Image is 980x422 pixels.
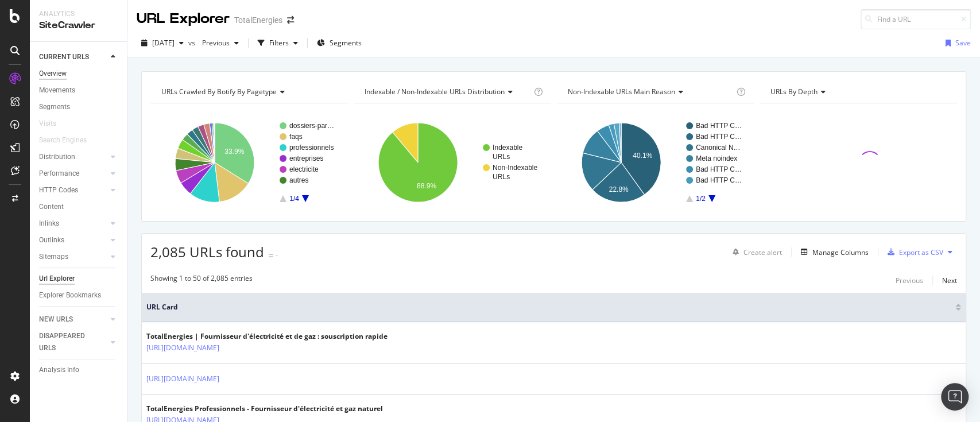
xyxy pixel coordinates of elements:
[493,144,522,152] text: Indexable
[899,247,943,257] div: Export as CSV
[39,68,67,80] div: Overview
[146,404,383,414] div: TotalEnergies Professionnels - Fournisseur d'électricité et gaz naturel
[941,34,971,52] button: Save
[696,154,737,162] text: Meta noindex
[39,273,75,285] div: Url Explorer
[269,254,273,257] img: Equal
[861,9,971,29] input: Find a URL
[354,113,548,212] svg: A chart.
[39,218,107,230] a: Inlinks
[289,176,308,184] text: autres
[565,83,735,101] h4: Non-Indexable URLs Main Reason
[39,151,75,163] div: Distribution
[743,247,782,257] div: Create alert
[39,201,119,213] a: Content
[942,276,957,285] div: Next
[152,38,175,48] span: 2025 Aug. 6th
[39,184,78,196] div: HTTP Codes
[137,9,230,29] div: URL Explorer
[896,276,923,285] div: Previous
[728,243,782,261] button: Create alert
[39,289,119,301] a: Explorer Bookmarks
[161,87,277,96] span: URLs Crawled By Botify By pagetype
[287,16,294,24] div: arrow-right-arrow-left
[197,38,230,48] span: Previous
[883,243,943,261] button: Export as CSV
[276,250,278,260] div: -
[188,38,197,48] span: vs
[137,34,188,52] button: [DATE]
[39,251,68,263] div: Sitemaps
[224,148,244,156] text: 33.9%
[197,34,243,52] button: Previous
[941,383,969,411] div: Open Intercom Messenger
[39,84,75,96] div: Movements
[896,273,923,287] button: Previous
[39,201,64,213] div: Content
[417,182,436,190] text: 88.9%
[696,165,742,173] text: Bad HTTP C…
[39,51,89,63] div: CURRENT URLS
[269,38,289,48] div: Filters
[39,101,119,113] a: Segments
[609,185,628,193] text: 22.8%
[39,313,73,326] div: NEW URLS
[39,51,107,63] a: CURRENT URLS
[362,83,532,101] h4: Indexable / Non-Indexable URLs Distribution
[159,83,338,101] h4: URLs Crawled By Botify By pagetype
[146,331,388,342] div: TotalEnergies | Fournisseur d'électricité et de gaz : souscription rapide
[39,118,68,130] a: Visits
[39,151,107,163] a: Distribution
[39,313,107,326] a: NEW URLS
[493,153,510,161] text: URLs
[39,101,70,113] div: Segments
[39,134,87,146] div: Search Engines
[39,84,119,96] a: Movements
[39,273,119,285] a: Url Explorer
[39,330,97,354] div: DISAPPEARED URLS
[146,302,952,312] span: URL Card
[39,118,56,130] div: Visits
[39,364,79,376] div: Analysis Info
[150,242,264,261] span: 2,085 URLs found
[768,83,947,101] h4: URLs by Depth
[796,245,869,259] button: Manage Columns
[942,273,957,287] button: Next
[253,34,303,52] button: Filters
[39,168,79,180] div: Performance
[39,19,118,32] div: SiteCrawler
[696,133,742,141] text: Bad HTTP C…
[39,218,59,230] div: Inlinks
[330,38,362,48] span: Segments
[696,176,742,184] text: Bad HTTP C…
[39,234,107,246] a: Outlinks
[146,342,219,354] a: [URL][DOMAIN_NAME]
[493,164,537,172] text: Non-Indexable
[39,289,101,301] div: Explorer Bookmarks
[365,87,505,96] span: Indexable / Non-Indexable URLs distribution
[39,68,119,80] a: Overview
[289,133,303,141] text: faqs
[696,144,740,152] text: Canonical N…
[312,34,366,52] button: Segments
[770,87,818,96] span: URLs by Depth
[289,144,334,152] text: professionnels
[696,195,706,203] text: 1/2
[150,273,253,287] div: Showing 1 to 50 of 2,085 entries
[812,247,869,257] div: Manage Columns
[39,9,118,19] div: Analytics
[150,113,345,212] div: A chart.
[39,330,107,354] a: DISAPPEARED URLS
[39,364,119,376] a: Analysis Info
[557,113,752,212] svg: A chart.
[955,38,971,48] div: Save
[493,173,510,181] text: URLs
[234,14,282,26] div: TotalEnergies
[289,165,319,173] text: electricite
[289,195,299,203] text: 1/4
[39,251,107,263] a: Sitemaps
[696,122,742,130] text: Bad HTTP C…
[39,168,107,180] a: Performance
